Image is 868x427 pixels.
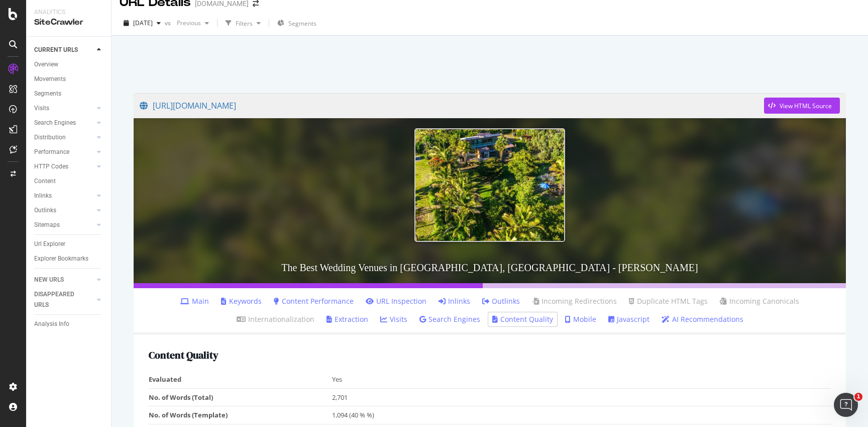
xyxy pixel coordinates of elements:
[34,59,104,70] a: Overview
[720,296,799,306] a: Incoming Canonicals
[854,393,862,401] span: 1
[34,147,69,157] div: Performance
[149,406,332,424] td: No. of Words (Template)
[34,45,94,55] a: CURRENT URLS
[237,314,314,324] a: Internationalization
[34,319,69,329] div: Analysis Info
[332,406,831,424] td: 1,094 (40 % %)
[764,98,840,114] button: View HTML Source
[149,371,332,388] td: Evaluated
[34,176,56,187] div: Content
[414,128,565,242] img: The Best Wedding Venues in Pahoa, HI - Zola
[34,103,49,114] div: Visits
[780,102,832,110] div: View HTML Source
[34,118,76,128] div: Search Engines
[380,314,407,324] a: Visits
[439,296,470,306] a: Inlinks
[149,388,332,406] td: No. of Words (Total)
[34,289,94,310] a: DISAPPEARED URLS
[134,252,846,283] h3: The Best Wedding Venues in [GEOGRAPHIC_DATA], [GEOGRAPHIC_DATA] - [PERSON_NAME]
[274,296,354,306] a: Content Performance
[34,275,94,285] a: NEW URLS
[629,296,708,306] a: Duplicate HTML Tags
[34,59,58,70] div: Overview
[273,15,320,31] button: Segments
[236,19,253,28] div: Filters
[34,191,94,201] a: Inlinks
[565,314,596,324] a: Mobile
[133,19,153,27] span: 2025 Aug. 8th
[120,15,165,31] button: [DATE]
[34,191,52,201] div: Inlinks
[332,388,831,406] td: 2,701
[34,132,66,143] div: Distribution
[34,45,78,55] div: CURRENT URLS
[34,161,94,172] a: HTTP Codes
[34,118,94,128] a: Search Engines
[34,89,104,99] a: Segments
[222,15,265,31] button: Filters
[221,296,262,306] a: Keywords
[34,205,56,216] div: Outlinks
[34,319,104,329] a: Analysis Info
[180,296,209,306] a: Main
[34,253,88,264] div: Explorer Bookmarks
[492,314,553,324] a: Content Quality
[165,19,173,27] span: vs
[419,314,480,324] a: Search Engines
[34,220,60,230] div: Sitemaps
[34,132,94,143] a: Distribution
[34,74,66,84] div: Movements
[34,8,103,17] div: Analytics
[34,161,68,172] div: HTTP Codes
[34,275,64,285] div: NEW URLS
[532,296,617,306] a: Incoming Redirections
[34,253,104,264] a: Explorer Bookmarks
[34,74,104,84] a: Movements
[34,17,103,28] div: SiteCrawler
[173,19,201,27] span: Previous
[34,220,94,230] a: Sitemaps
[366,296,426,306] a: URL Inspection
[608,314,649,324] a: Javascript
[34,103,94,114] a: Visits
[327,314,368,324] a: Extraction
[173,15,213,31] button: Previous
[34,239,104,249] a: Url Explorer
[34,147,94,157] a: Performance
[34,89,61,99] div: Segments
[34,205,94,216] a: Outlinks
[140,93,764,118] a: [URL][DOMAIN_NAME]
[332,371,831,388] td: Yes
[34,239,65,249] div: Url Explorer
[34,289,85,310] div: DISAPPEARED URLS
[482,296,520,306] a: Outlinks
[288,19,316,28] span: Segments
[834,393,858,417] iframe: Intercom live chat
[149,350,831,361] h2: Content Quality
[34,176,104,187] a: Content
[662,314,743,324] a: AI Recommendations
